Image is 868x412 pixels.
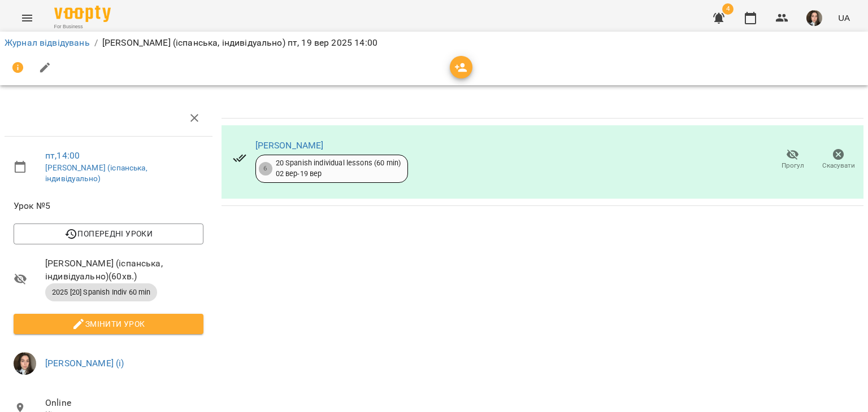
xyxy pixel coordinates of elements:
[45,287,157,297] span: 2025 [20] Spanish Indiv 60 min
[54,23,111,30] span: For Business
[102,36,377,50] p: [PERSON_NAME] (іспанська, індивідуально) пт, 19 вер 2025 14:00
[14,5,41,32] button: Menu
[255,140,324,151] a: [PERSON_NAME]
[5,36,863,50] nav: breadcrumb
[815,144,861,176] button: Скасувати
[23,227,194,240] span: Попередні уроки
[276,158,401,179] div: 20 Spanish individual lessons (60 min) 02 вер - 19 вер
[45,257,203,283] span: [PERSON_NAME] (іспанська, індивідуально) ( 60 хв. )
[14,314,203,334] button: Змінити урок
[45,163,147,183] a: [PERSON_NAME] (іспанська, індивідуально)
[259,162,272,176] div: 6
[45,396,203,410] span: Online
[14,199,203,213] span: Урок №5
[806,10,822,26] img: 44d3d6facc12e0fb6bd7f330c78647dd.jfif
[45,150,80,161] a: пт , 14:00
[94,36,98,50] li: /
[782,161,804,170] span: Прогул
[5,37,90,48] a: Журнал відвідувань
[23,317,194,331] span: Змінити урок
[838,12,850,24] span: UA
[834,7,854,28] button: UA
[45,358,124,369] a: [PERSON_NAME] (і)
[822,161,855,170] span: Скасувати
[14,352,36,375] img: 44d3d6facc12e0fb6bd7f330c78647dd.jfif
[770,144,815,176] button: Прогул
[14,223,203,244] button: Попередні уроки
[54,6,111,22] img: Voopty Logo
[722,3,734,15] span: 4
